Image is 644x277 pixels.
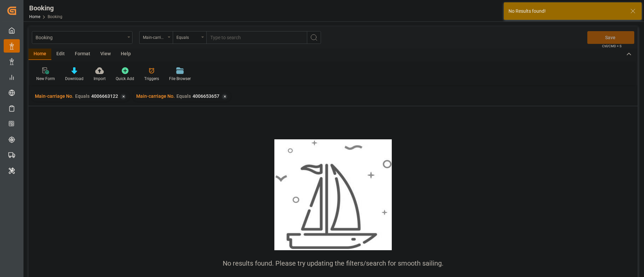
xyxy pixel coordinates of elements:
div: Home [29,49,51,60]
div: ✕ [222,94,227,99]
div: Main-carriage No. [143,33,166,41]
div: View [95,49,116,60]
div: Help [116,49,136,60]
div: Format [70,49,95,60]
span: Ctrl/CMD + S [602,44,622,49]
button: search button [307,31,321,44]
span: Main-carriage No. [136,93,175,99]
div: Import [94,76,106,82]
span: Equals [75,93,90,99]
span: Equals [176,93,191,99]
img: smooth_sailing.jpeg [274,139,392,250]
div: Booking [36,33,125,41]
div: Download [65,76,84,82]
input: Type to search [206,31,307,44]
span: Main-carriage No. [35,93,73,99]
button: open menu [139,31,173,44]
div: New Form [36,76,55,82]
button: Save [587,31,634,44]
div: ✕ [120,94,126,99]
button: open menu [173,31,206,44]
span: 4006663122 [91,93,118,99]
div: Edit [51,49,70,60]
div: No Results found! [508,8,624,15]
div: Booking [29,3,62,13]
button: open menu [32,31,132,44]
div: File Browser [169,76,191,82]
div: Triggers [144,76,159,82]
a: Home [29,14,40,19]
div: No results found. Please try updating the filters/search for smooth sailing. [223,258,443,268]
span: 4006653657 [193,93,219,99]
div: Quick Add [116,76,134,82]
div: Equals [176,33,199,41]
